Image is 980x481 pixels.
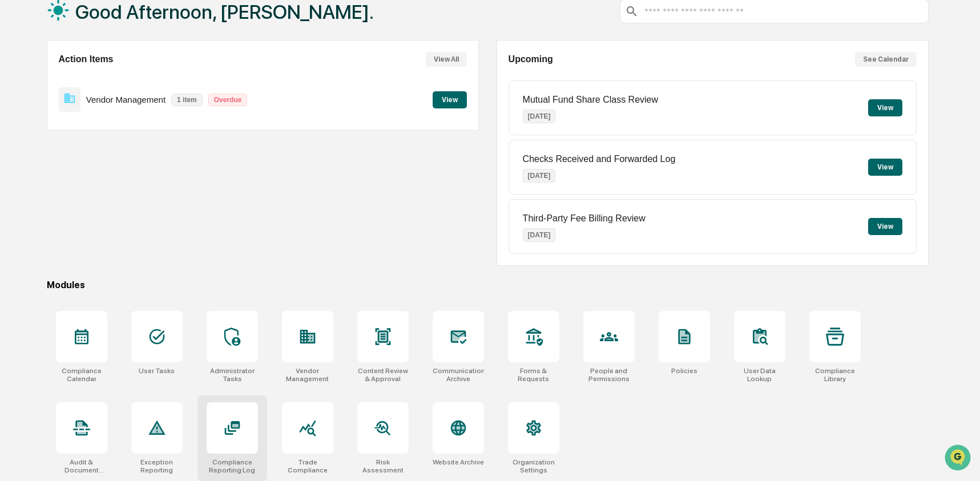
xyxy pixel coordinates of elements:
h1: Good Afternoon, [PERSON_NAME]. [75,1,374,23]
iframe: Open customer support [943,443,974,474]
h2: Action Items [59,54,114,64]
a: 🗄️Attestations [78,139,146,160]
div: Forms & Requests [508,367,559,383]
div: We're available if you need us! [39,99,144,108]
p: [DATE] [523,228,556,242]
p: Vendor Management [86,95,166,104]
div: Vendor Management [282,367,333,383]
div: Risk Assessment [357,458,409,474]
button: View [868,99,902,116]
div: Trade Compliance [282,458,333,474]
button: View [868,159,902,176]
p: Mutual Fund Share Class Review [523,95,658,105]
a: 🖐️Preclearance [7,139,78,160]
div: 🗄️ [83,145,92,154]
p: Overdue [208,94,248,106]
div: Compliance Library [809,367,861,383]
div: Website Archive [433,458,484,466]
div: Communications Archive [433,367,484,383]
div: People and Permissions [583,367,635,383]
button: View [433,91,467,108]
button: Start new chat [194,91,208,104]
div: 🔎 [11,167,21,176]
p: How can we help? [11,24,208,42]
div: Modules [47,280,929,290]
div: Policies [671,367,697,375]
a: View [433,94,467,104]
p: [DATE] [523,169,556,183]
span: Data Lookup [23,165,72,177]
div: Compliance Reporting Log [207,458,258,474]
h2: Upcoming [509,54,553,64]
button: View [868,218,902,235]
div: Start new chat [39,87,187,99]
div: User Data Lookup [734,367,785,383]
div: Organization Settings [508,458,559,474]
p: [DATE] [523,110,556,123]
button: See Calendar [855,52,917,67]
a: Powered byPylon [80,193,138,202]
a: 🔎Data Lookup [7,161,76,181]
div: 🖐️ [11,145,21,154]
div: Administrator Tasks [207,367,258,383]
div: Exception Reporting [131,458,183,474]
span: Preclearance [23,144,74,155]
button: View All [426,52,467,67]
img: 1746055101610-c473b297-6a78-478c-a979-82029cc54cd1 [11,87,32,108]
span: Pylon [114,193,138,202]
span: Attestations [94,144,142,155]
div: Compliance Calendar [56,367,107,383]
p: Checks Received and Forwarded Log [523,154,676,164]
p: Third-Party Fee Billing Review [523,213,646,224]
div: User Tasks [139,367,175,375]
div: Audit & Document Logs [56,458,107,474]
div: Content Review & Approval [357,367,409,383]
p: 1 item [171,94,203,106]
